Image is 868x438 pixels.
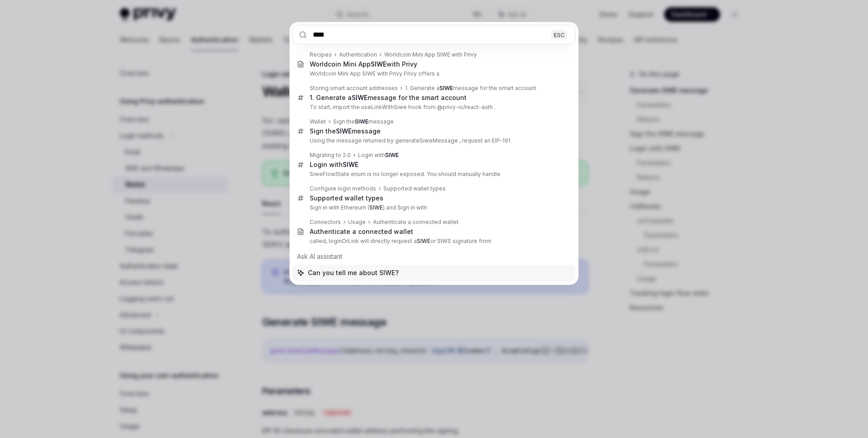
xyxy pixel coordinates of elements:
b: SIWE [417,238,430,244]
b: SIWE [343,161,359,168]
b: SIWE [355,118,368,125]
span: Can you tell me about SIWE? [308,268,399,277]
b: SIWE [352,94,368,101]
div: Connectors [310,219,341,226]
div: Authenticate a connected wallet [373,219,458,226]
div: Storing smart account addresses [310,85,398,92]
div: Supported wallet types [383,185,446,192]
div: Authentication [339,51,377,58]
div: Worldcoin Mini App SIWE with Privy [384,51,477,58]
div: 1. Generate a message for the smart account [310,94,467,102]
div: Recipes [310,51,332,58]
b: SIWE [336,127,352,135]
b: SIWE [439,85,453,91]
p: SiweFlowState enum is no longer exposed. You should manually handle [310,171,557,178]
div: Configure login methods [310,185,376,192]
div: Sign the message [310,127,381,135]
div: Sign the message [333,118,394,125]
p: Worldcoin Mini App SIWE with Privy Privy offers a [310,70,557,77]
p: Sign in with Ethereum ( ) and Sign in with [310,204,557,211]
b: SIWE [385,152,399,158]
div: Wallet [310,118,326,125]
p: called, loginOrLink will directly request a or SIWS signature from [310,238,557,245]
p: To start, import the useLinkWithSiwe hook from @privy-io/react-auth . [310,104,557,111]
div: Login with [310,161,359,169]
div: Worldcoin Mini App with Privy [310,60,417,68]
p: Using the message returned by generateSiweMessage , request an EIP-191 [310,137,557,144]
div: Ask AI assistant [292,248,576,265]
div: Migrating to 2.0 [310,152,351,159]
div: Authenticate a connected wallet [310,228,413,236]
div: 1. Generate a message for the smart account [405,85,536,92]
b: SIWE [369,204,383,211]
b: SIWE [371,60,387,68]
div: Supported wallet types [310,194,383,202]
div: Usage [348,219,366,226]
div: Login with [358,152,399,159]
div: ESC [551,30,567,39]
